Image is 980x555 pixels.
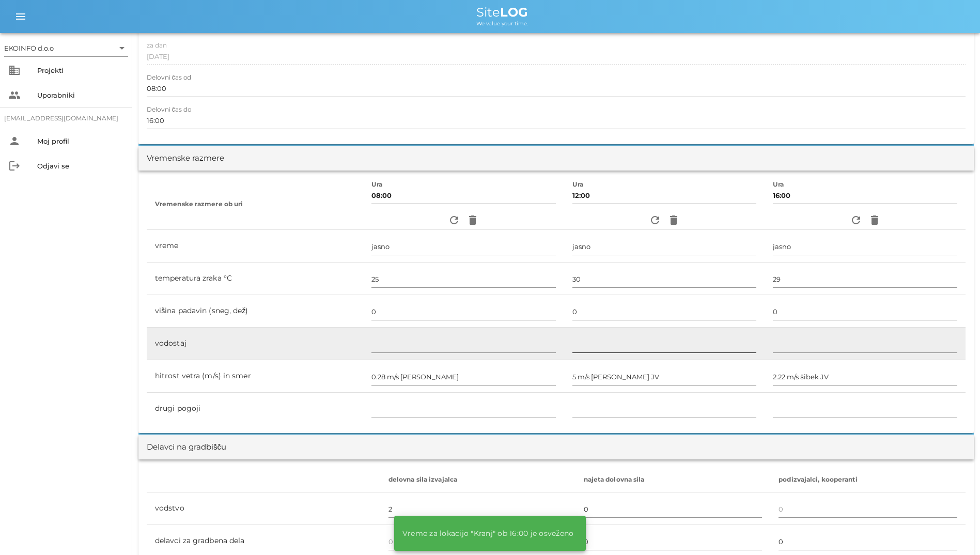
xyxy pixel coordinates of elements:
[928,505,980,555] iframe: Chat Widget
[147,328,363,360] td: vodostaj
[147,441,226,453] div: Delavci na gradbišču
[649,214,661,226] i: refresh
[779,533,957,550] input: 0
[147,152,224,164] div: Vremenske razmere
[37,137,124,145] div: Moj profil
[147,230,363,263] td: vreme
[147,42,167,50] label: za dan
[770,468,966,492] th: podizvajalci, kooperanti
[394,521,582,546] div: Vreme za lokacijo "Kranj" ob 16:00 je osveženo
[147,106,191,114] label: Delovni čas do
[572,181,584,189] label: Ura
[584,501,763,517] input: 0
[147,74,191,82] label: Delovni čas od
[147,263,363,295] td: temperatura zraka °C
[476,20,528,27] span: We value your time.
[850,214,862,226] i: refresh
[371,181,383,189] label: Ura
[388,533,567,550] input: 0
[928,505,980,555] div: Pripomoček za klepet
[388,501,567,517] input: 0
[575,468,771,492] th: najeta dolovna sila
[147,179,363,230] th: Vremenske razmere ob uri
[8,89,21,101] i: people
[448,214,460,226] i: refresh
[37,162,124,170] div: Odjavi se
[476,5,528,20] span: Site
[8,64,21,76] i: business
[4,43,54,53] div: EKOINFO d.o.o
[37,91,124,99] div: Uporabniki
[8,135,21,147] i: person
[584,533,763,550] input: 0
[868,214,881,226] i: delete
[147,295,363,328] td: višina padavin (sneg, dež)
[466,214,479,226] i: delete
[380,468,575,492] th: delovna sila izvajalca
[116,42,128,54] i: arrow_drop_down
[147,360,363,393] td: hitrost vetra (m/s) in smer
[147,492,380,525] td: vodstvo
[147,393,363,425] td: drugi pogoji
[4,40,128,56] div: EKOINFO d.o.o
[14,10,27,23] i: menu
[667,214,680,226] i: delete
[773,181,784,189] label: Ura
[37,66,124,74] div: Projekti
[8,160,21,172] i: logout
[779,501,957,517] input: 0
[500,5,528,20] b: LOG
